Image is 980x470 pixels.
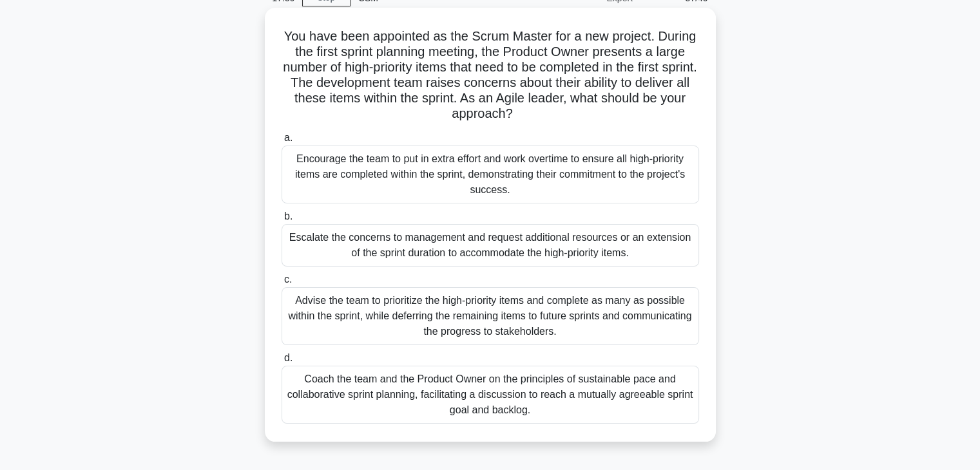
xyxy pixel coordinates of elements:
span: b. [284,211,293,221]
h5: You have been appointed as the Scrum Master for a new project. During the first sprint planning m... [280,28,700,122]
div: Encourage the team to put in extra effort and work overtime to ensure all high-priority items are... [282,146,699,203]
div: Coach the team and the Product Owner on the principles of sustainable pace and collaborative spri... [282,366,699,424]
span: d. [284,352,293,363]
span: a. [284,132,293,143]
div: Escalate the concerns to management and request additional resources or an extension of the sprin... [282,224,699,267]
div: Advise the team to prioritize the high-priority items and complete as many as possible within the... [282,287,699,345]
span: c. [284,274,292,285]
